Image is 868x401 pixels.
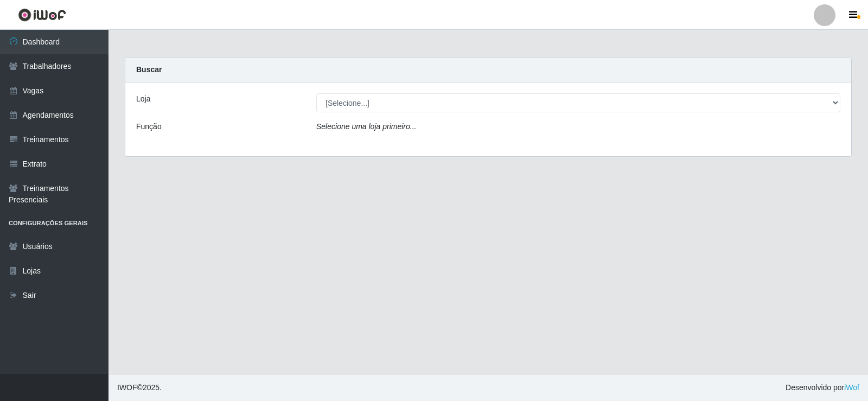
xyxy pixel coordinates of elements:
strong: Buscar [136,65,162,74]
span: Desenvolvido por [786,382,859,393]
label: Loja [136,93,150,105]
label: Função [136,121,162,132]
img: CoreUI Logo [18,8,66,22]
a: iWof [844,383,859,392]
span: © 2025 . [117,382,162,393]
i: Selecione uma loja primeiro... [316,122,416,131]
span: IWOF [117,383,137,392]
